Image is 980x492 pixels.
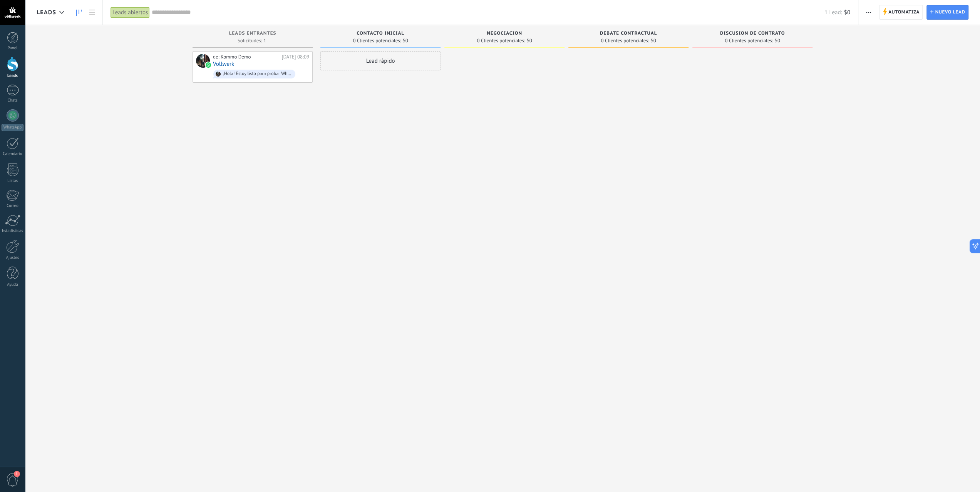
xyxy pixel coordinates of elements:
[223,71,292,77] div: ¡Hola! Estoy listo para probar WhatsApp en Kommo. Mi código de verificación es C3CW0L
[111,7,150,18] div: Leads abiertos
[85,5,99,20] a: Lista
[229,31,276,36] span: Leads Entrantes
[824,9,842,16] span: 1 Lead:
[487,31,522,36] span: Negociación
[2,73,24,78] div: Leads
[2,178,24,183] div: Listas
[2,282,24,287] div: Ayuda
[281,54,309,60] div: [DATE] 08:09
[213,61,234,67] a: Vollwerk
[238,38,266,43] span: Solicitudes: 1
[320,51,441,70] div: Lead rápido
[2,98,24,103] div: Chats
[775,38,780,43] span: $0
[37,9,56,16] span: Leads
[2,255,24,260] div: Ajustes
[572,31,685,37] div: Debate contractual
[403,38,408,43] span: $0
[601,38,649,43] span: 0 Clientes potenciales:
[879,5,923,20] a: Automatiza
[72,5,85,20] a: Leads
[2,203,24,208] div: Correo
[213,54,279,60] div: de: Kommo Demo
[14,471,20,477] span: 1
[196,54,210,68] div: Vollwerk
[2,152,24,157] div: Calendario
[2,228,24,233] div: Estadísticas
[324,31,437,37] div: Contacto inicial
[888,5,920,19] span: Automatiza
[2,46,24,51] div: Panel
[206,62,211,68] img: waba.svg
[725,38,773,43] span: 0 Clientes potenciales:
[196,31,309,37] div: Leads Entrantes
[448,31,561,37] div: Negociación
[527,38,532,43] span: $0
[863,5,874,20] button: Más
[935,5,965,19] span: Nuevo lead
[720,31,785,36] span: Discusión de contrato
[353,38,401,43] span: 0 Clientes potenciales:
[477,38,525,43] span: 0 Clientes potenciales:
[357,31,404,36] span: Contacto inicial
[600,31,657,36] span: Debate contractual
[696,31,809,37] div: Discusión de contrato
[2,124,23,131] div: WhatsApp
[844,9,850,16] span: $0
[651,38,656,43] span: $0
[926,5,968,20] a: Nuevo lead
